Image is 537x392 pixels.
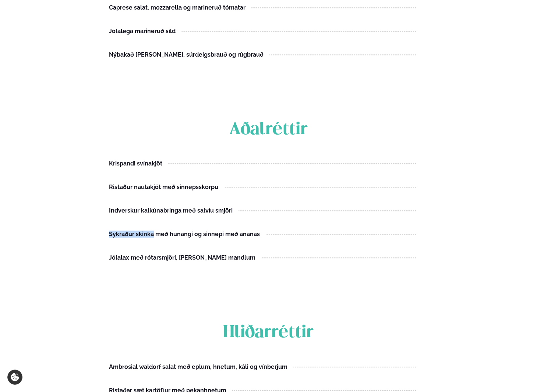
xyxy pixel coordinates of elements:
[109,52,264,58] div: Nýbakað [PERSON_NAME], súrdeigsbrauð og rúgbrauð
[109,28,176,34] div: Jólalega marineruð síld
[109,255,255,261] div: Jólalax með rótarsmjöri, [PERSON_NAME] mandlum
[229,122,308,138] span: Aðalréttir
[109,184,218,190] div: Ristaður nautakjöt með sinnepsskorpu
[109,208,233,214] div: Indverskur kalkúnabringa með salvíu smjöri
[109,161,162,167] div: Krispandi svínakjöt
[109,5,245,11] div: Caprese salat, mozzarella og marineruð tómatar
[7,370,22,385] a: Cookie settings
[109,231,260,237] div: Sykraður skinka með hunangi og sinnepi með ananas
[109,364,287,370] div: Ambrosial waldorf salat með eplum, hnetum, káli og vínberjum
[223,325,314,341] span: Hliðarréttir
